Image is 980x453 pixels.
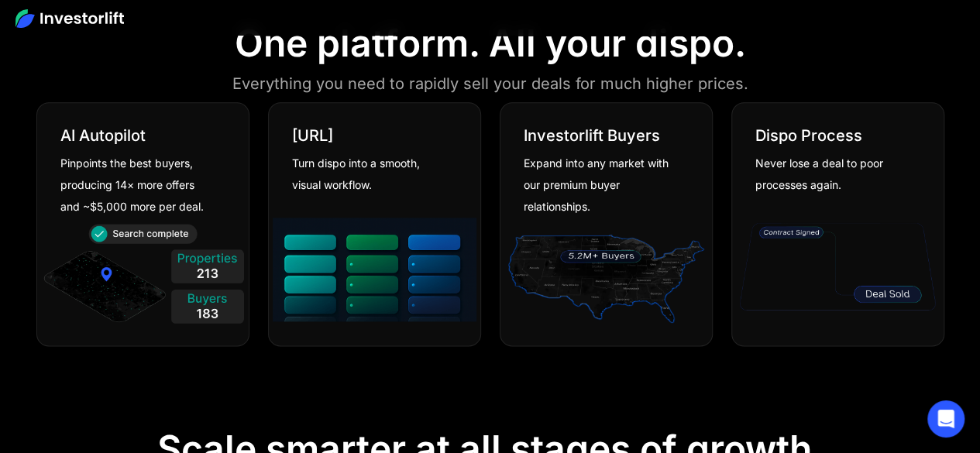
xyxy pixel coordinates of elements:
[927,400,965,438] div: Open Intercom Messenger
[60,126,146,145] div: AI Autopilot
[524,126,660,145] div: Investorlift Buyers
[292,153,445,196] div: Turn dispo into a smooth, visual workflow.
[755,153,909,196] div: Never lose a deal to poor processes again.
[524,153,677,218] div: Expand into any market with our premium buyer relationships.
[292,126,333,145] div: [URL]
[235,21,746,66] div: One platform. All your dispo.
[755,126,862,145] div: Dispo Process
[60,153,214,218] div: Pinpoints the best buyers, producing 14× more offers and ~$5,000 more per deal.
[232,71,748,96] div: Everything you need to rapidly sell your deals for much higher prices.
